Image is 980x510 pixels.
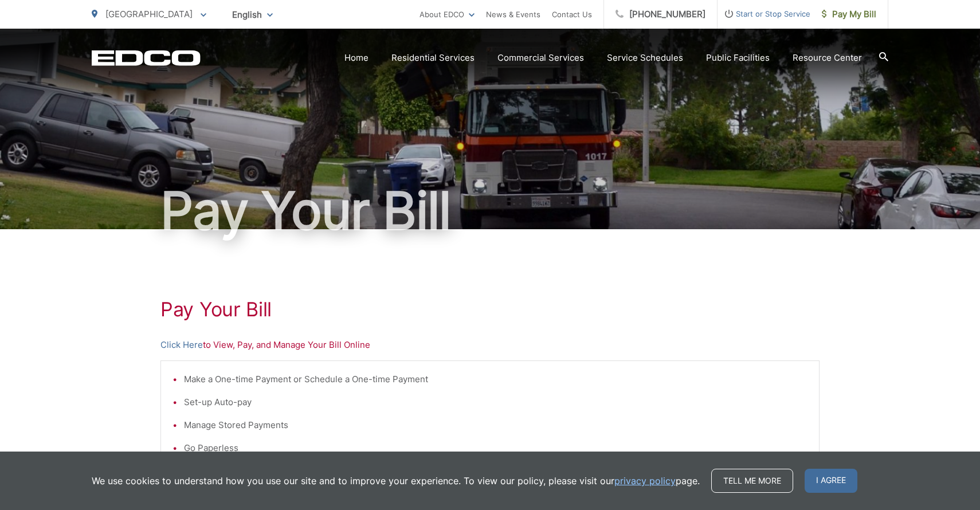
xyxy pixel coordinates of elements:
[497,51,584,65] a: Commercial Services
[184,372,807,386] li: Make a One-time Payment or Schedule a One-time Payment
[614,474,676,488] a: privacy policy
[105,9,193,19] span: [GEOGRAPHIC_DATA]
[552,7,592,21] a: Contact Us
[344,51,369,65] a: Home
[706,51,770,65] a: Public Facilities
[607,51,683,65] a: Service Schedules
[160,298,820,321] h1: Pay Your Bill
[391,51,475,65] a: Residential Services
[711,469,793,493] a: Tell me more
[184,395,807,409] li: Set-up Auto-pay
[224,5,281,25] span: English
[486,7,540,21] a: News & Events
[184,418,807,432] li: Manage Stored Payments
[160,338,203,352] a: Click Here
[420,7,475,21] a: About EDCO
[805,469,857,493] span: I agree
[822,7,876,21] span: Pay My Bill
[92,182,888,240] h1: Pay Your Bill
[160,338,820,352] p: to View, Pay, and Manage Your Bill Online
[92,474,700,488] p: We use cookies to understand how you use our site and to improve your experience. To view our pol...
[92,50,201,66] a: EDCD logo. Return to the homepage.
[184,441,807,455] li: Go Paperless
[793,51,862,65] a: Resource Center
